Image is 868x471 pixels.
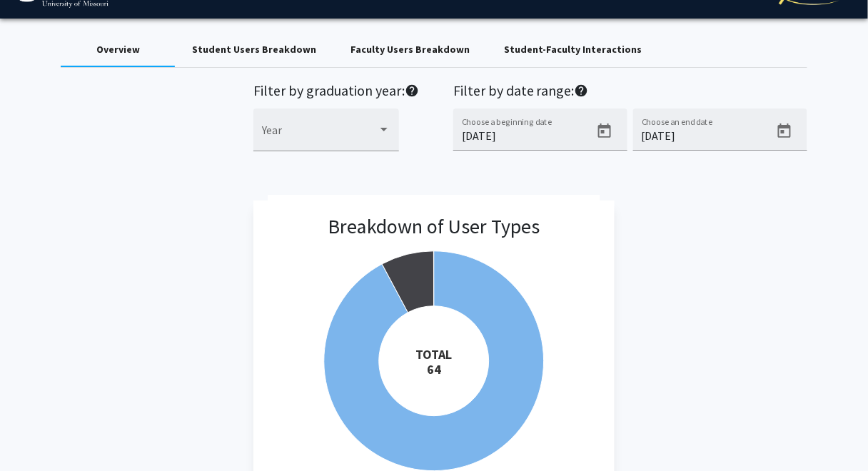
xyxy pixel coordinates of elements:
tspan: TOTAL 64 [415,346,452,378]
div: Overview [96,42,140,57]
h3: Breakdown of User Types [328,215,540,239]
button: Open calendar [770,117,799,146]
iframe: Chat [11,407,61,460]
button: Open calendar [590,117,619,146]
h2: Filter by graduation year: [253,82,419,103]
div: Faculty Users Breakdown [350,42,470,57]
div: Student Users Breakdown [192,42,316,57]
div: Student-Faculty Interactions [504,42,642,57]
h2: Filter by date range: [453,82,807,103]
mat-icon: help [575,82,589,99]
mat-icon: help [405,82,419,99]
